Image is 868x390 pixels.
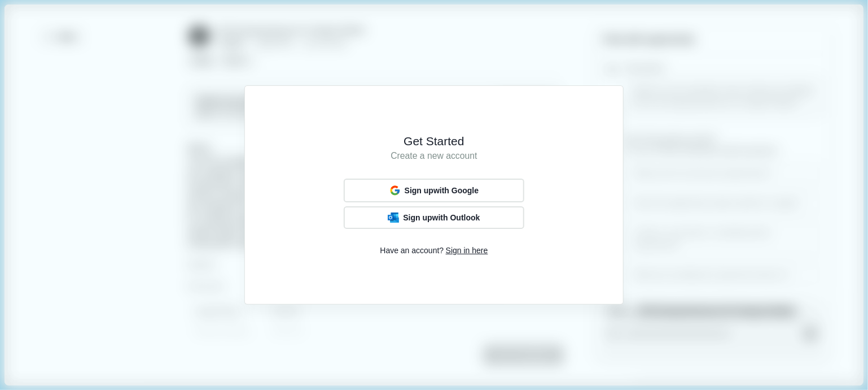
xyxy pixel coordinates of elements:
[344,206,524,229] button: Outlook LogoSign upwith Outlook
[405,186,479,196] span: Sign up with Google
[344,179,524,202] button: Sign upwith Google
[388,213,399,223] img: Outlook Logo
[380,245,444,257] span: Have an account?
[446,245,488,257] span: Sign in here
[403,213,480,223] span: Sign up with Outlook
[261,149,607,163] h1: Create a new account
[261,133,607,149] h1: Get Started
